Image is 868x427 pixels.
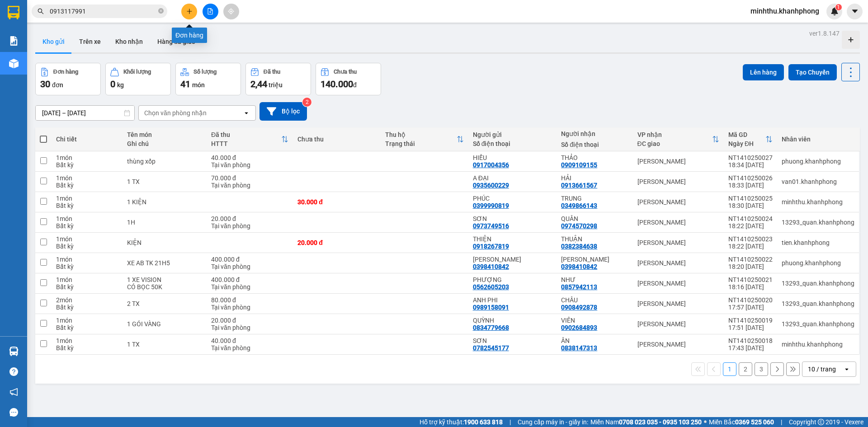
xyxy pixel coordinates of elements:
[110,79,115,89] span: 0
[56,317,118,324] div: 1 món
[158,7,164,16] span: close-circle
[782,198,854,206] div: minhthu.khanhphong
[211,131,281,138] div: Đã thu
[207,127,293,151] th: Toggle SortBy
[297,198,376,206] div: 30.000 đ
[127,259,202,267] div: XE AB TK 21H5
[127,198,202,206] div: 1 KIỆN
[180,79,190,89] span: 41
[728,296,773,304] div: NT1410250020
[728,195,773,202] div: NT1410250025
[56,283,118,291] div: Bất kỳ
[56,276,118,283] div: 1 món
[9,388,18,396] span: notification
[735,418,774,426] strong: 0369 525 060
[473,317,552,324] div: QUỲNH
[847,4,863,19] button: caret-down
[108,31,150,52] button: Kho nhận
[127,239,202,246] div: KIỆN
[127,219,202,226] div: 1H
[193,69,217,75] div: Số lượng
[590,417,702,427] span: Miền Nam
[473,140,552,147] div: Số điện thoại
[172,28,207,43] div: Đơn hàng
[835,4,842,10] sup: 1
[830,7,839,15] img: icon-new-feature
[123,69,151,75] div: Khối lượng
[473,235,552,243] div: THIỆN
[264,69,280,75] div: Đã thu
[56,235,118,243] div: 1 món
[473,222,509,230] div: 0973749516
[259,102,307,121] button: Bộ lọc
[637,219,719,226] div: [PERSON_NAME]
[473,304,509,311] div: 0989158091
[186,8,193,14] span: plus
[637,341,719,348] div: [PERSON_NAME]
[56,344,118,352] div: Bất kỳ
[728,344,773,352] div: 17:43 [DATE]
[473,337,552,344] div: SƠN
[473,195,552,202] div: PHÚC
[385,131,457,138] div: Thu hộ
[561,317,628,324] div: VIÊN
[637,239,719,246] div: [PERSON_NAME]
[561,337,628,344] div: ÂN
[561,276,628,283] div: NHƯ
[127,140,202,147] div: Ghi chú
[223,4,239,19] button: aim
[56,296,118,304] div: 2 món
[72,31,108,52] button: Trên xe
[36,106,134,120] input: Select a date range.
[211,161,288,169] div: Tại văn phòng
[728,243,773,250] div: 18:22 [DATE]
[851,7,859,15] span: caret-down
[56,243,118,250] div: Bất kỳ
[53,69,78,75] div: Đơn hàng
[473,344,509,352] div: 0782545177
[561,324,597,331] div: 0902684893
[9,408,18,417] span: message
[561,344,597,352] div: 0838147313
[175,63,241,95] button: Số lượng41món
[211,324,288,331] div: Tại văn phòng
[782,158,854,165] div: phuong.khanhphong
[473,283,509,291] div: 0562605203
[739,362,752,376] button: 2
[127,283,202,291] div: CÓ BỌC 50K
[473,243,509,250] div: 0918267819
[127,300,202,307] div: 2 TX
[38,8,44,14] span: search
[633,127,724,151] th: Toggle SortBy
[127,341,202,348] div: 1 TX
[9,59,19,68] img: warehouse-icon
[211,263,288,270] div: Tại văn phòng
[302,98,311,107] sup: 2
[316,63,381,95] button: Chưa thu140.000đ
[211,182,288,189] div: Tại văn phòng
[473,131,552,138] div: Người gửi
[619,418,702,426] strong: 0708 023 035 - 0935 103 250
[782,280,854,287] div: 13293_quan.khanhphong
[561,215,628,222] div: QUÂN
[56,154,118,161] div: 1 món
[842,31,860,49] div: Tạo kho hàng mới
[144,108,207,117] div: Chọn văn phòng nhận
[56,337,118,344] div: 1 món
[473,161,509,169] div: 0917004356
[561,202,597,209] div: 0349866143
[35,63,101,95] button: Đơn hàng30đơn
[297,136,376,143] div: Chưa thu
[637,320,719,328] div: [PERSON_NAME]
[561,161,597,169] div: 0909109155
[728,161,773,169] div: 18:34 [DATE]
[561,256,628,263] div: HỒNG KHANH
[250,79,267,89] span: 2,44
[637,158,719,165] div: [PERSON_NAME]
[211,344,288,352] div: Tại văn phòng
[473,324,509,331] div: 0834779668
[728,276,773,283] div: NT1410250021
[728,215,773,222] div: NT1410250024
[743,5,826,17] span: minhthu.khanhphong
[56,256,118,263] div: 1 món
